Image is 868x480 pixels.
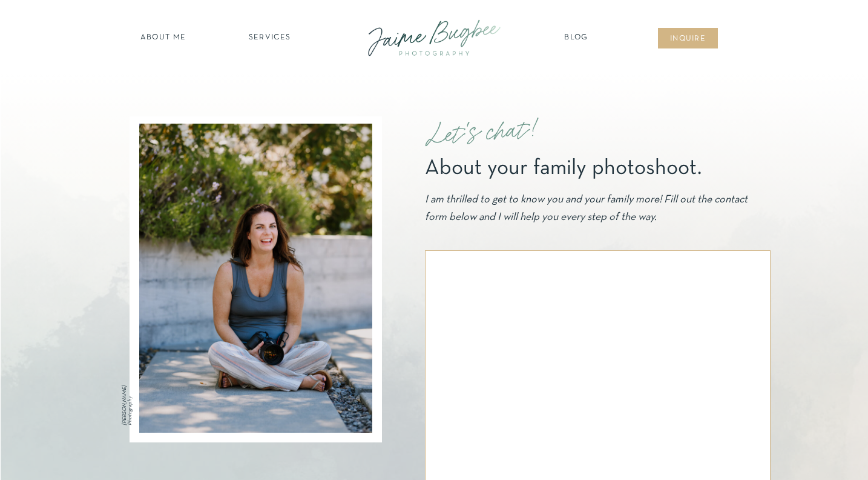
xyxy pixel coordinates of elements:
a: Blog [561,32,591,44]
a: about ME [137,32,189,44]
p: Let's chat! [425,104,643,162]
a: SERVICES [235,32,304,44]
i: I am thrilled to get to know you and your family more! Fill out the contact form below and I will... [425,195,748,222]
h1: About your family photoshoot. [425,158,757,176]
i: [PERSON_NAME] Photography [122,385,133,425]
a: inqUIre [663,33,712,45]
